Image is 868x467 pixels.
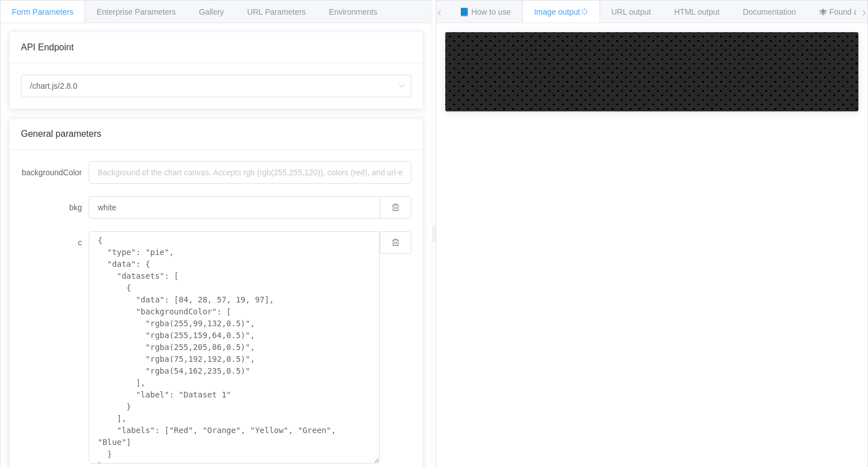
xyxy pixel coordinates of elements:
[21,161,89,184] label: backgroundColor
[611,7,651,16] span: URL output
[21,42,73,52] span: API Endpoint
[674,7,719,16] span: HTML output
[21,196,89,219] label: bkg
[247,7,306,16] span: URL Parameters
[21,129,101,139] span: General parameters
[199,7,224,16] span: Gallery
[21,75,411,97] input: Select
[534,7,588,16] span: Image output
[89,196,380,219] input: Background of the chart canvas. Accepts rgb (rgb(255,255,120)), colors (red), and url-encoded hex...
[743,7,796,16] span: Documentation
[459,7,511,16] span: 📘 How to use
[89,161,411,184] input: Background of the chart canvas. Accepts rgb (rgb(255,255,120)), colors (red), and url-encoded hex...
[97,7,176,16] span: Enterprise Parameters
[329,7,377,16] span: Environments
[21,231,89,254] label: c
[12,7,73,16] span: Form Parameters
